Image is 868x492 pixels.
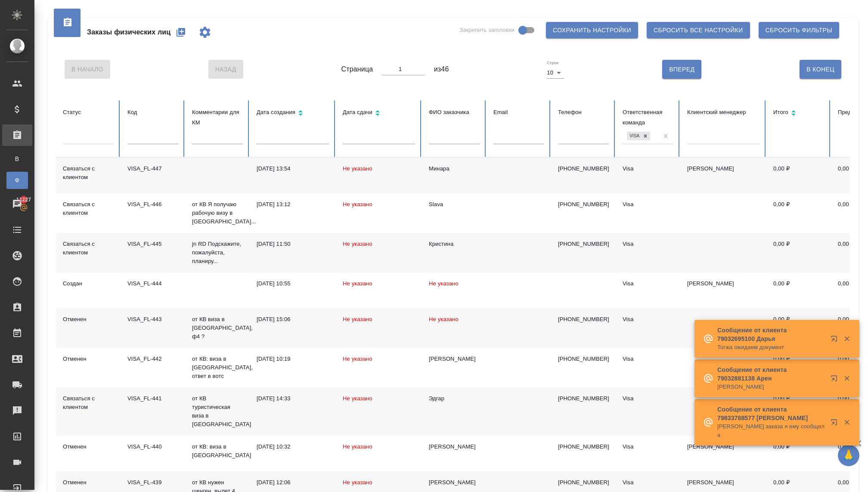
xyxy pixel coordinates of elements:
[717,383,825,391] p: [PERSON_NAME]
[63,240,114,257] div: Связаться с клиентом
[63,442,114,451] div: Отменен
[558,442,609,451] p: [PHONE_NUMBER]
[127,279,178,288] div: VISA_FL-444
[127,315,178,324] div: VISA_FL-443
[558,164,609,173] p: [PHONE_NUMBER]
[343,443,372,450] span: Не указано
[558,200,609,209] p: [PHONE_NUMBER]
[766,158,831,193] td: 0,00 ₽
[558,240,609,248] p: [PHONE_NUMBER]
[127,478,178,487] div: VISA_FL-439
[127,355,178,363] div: VISA_FL-442
[343,107,415,120] div: Сортировка
[429,200,480,209] div: Slava
[63,164,114,182] div: Связаться с клиентом
[11,176,24,185] span: Ф
[429,240,480,248] div: Кристина
[623,107,673,128] div: Ответственная команда
[838,418,856,426] button: Закрыть
[429,478,480,487] div: [PERSON_NAME]
[434,64,449,74] span: из 46
[192,315,243,341] p: от КВ виза в [GEOGRAPHIC_DATA], ф4 ?
[717,422,825,439] p: [PERSON_NAME] заказа я ему сообщила
[87,27,170,37] span: Заказы физических лиц
[170,22,191,43] button: Создать
[806,64,834,75] span: В Конец
[558,478,609,487] p: [PHONE_NUMBER]
[687,107,759,118] div: Клиентский менеджер
[6,150,28,167] a: В
[429,107,480,118] div: ФИО заказчика
[717,343,825,352] p: Тогжа ожидаем документ
[63,478,114,487] div: Отменен
[192,355,243,381] p: от КВ: виза в [GEOGRAPHIC_DATA], ответ в вотс
[717,326,825,343] p: Сообщение от клиента 79032695100 Дарья
[11,195,36,204] span: 11227
[825,370,846,390] button: Открыть в новой вкладке
[257,279,329,288] div: [DATE] 10:55
[429,316,459,322] span: Не указано
[429,355,480,363] div: [PERSON_NAME]
[127,164,178,173] div: VISA_FL-447
[662,60,701,79] button: Вперед
[127,107,178,118] div: Код
[680,272,766,308] td: [PERSON_NAME]
[192,200,243,226] p: от КВ Я получаю рабочую визу в [GEOGRAPHIC_DATA]...
[825,414,846,434] button: Открыть в новой вкладке
[343,201,372,207] span: Не указано
[257,200,329,209] div: [DATE] 13:12
[429,280,459,287] span: Не указано
[343,316,372,322] span: Не указано
[429,442,480,451] div: [PERSON_NAME]
[558,315,609,324] p: [PHONE_NUMBER]
[546,22,638,38] button: Сохранить настройки
[717,365,825,383] p: Сообщение от клиента 79032881138 Арен
[6,172,28,189] a: Ф
[647,22,750,38] button: Сбросить все настройки
[343,479,372,486] span: Не указано
[127,442,178,451] div: VISA_FL-440
[257,315,329,324] div: [DATE] 15:06
[669,64,694,75] span: Вперед
[654,25,743,36] span: Сбросить все настройки
[257,240,329,248] div: [DATE] 11:50
[623,240,673,248] div: Visa
[63,315,114,324] div: Отменен
[766,193,831,233] td: 0,00 ₽
[773,107,824,120] div: Сортировка
[825,330,846,351] button: Открыть в новой вкладке
[343,356,372,362] span: Не указано
[127,200,178,209] div: VISA_FL-446
[766,308,831,348] td: 0,00 ₽
[627,132,641,141] div: Visa
[127,394,178,403] div: VISA_FL-441
[11,155,24,163] span: В
[192,107,243,128] div: Комментарии для КМ
[800,60,841,79] button: В Конец
[766,233,831,272] td: 0,00 ₽
[558,107,609,118] div: Телефон
[341,64,373,74] span: Страница
[553,25,631,36] span: Сохранить настройки
[257,442,329,451] div: [DATE] 10:32
[127,240,178,248] div: VISA_FL-445
[759,22,839,38] button: Сбросить фильтры
[623,478,673,487] div: Visa
[623,279,673,288] div: Visa
[623,315,673,324] div: Visa
[717,405,825,422] p: Сообщение от клиента 79833788577 [PERSON_NAME]
[63,355,114,363] div: Отменен
[63,107,114,118] div: Статус
[766,272,831,308] td: 0,00 ₽
[547,67,564,79] div: 10
[343,280,372,287] span: Не указано
[192,394,243,429] p: от КВ туристическая виза в [GEOGRAPHIC_DATA]
[2,193,32,215] a: 11227
[257,107,329,120] div: Сортировка
[838,335,856,343] button: Закрыть
[257,394,329,403] div: [DATE] 14:33
[623,200,673,209] div: Visa
[343,241,372,247] span: Не указано
[63,394,114,412] div: Связаться с клиентом
[257,478,329,487] div: [DATE] 12:06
